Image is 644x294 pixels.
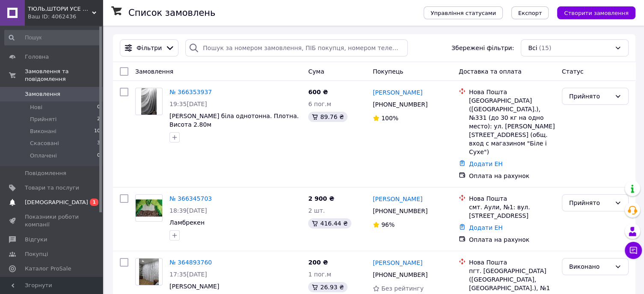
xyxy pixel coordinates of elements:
a: Фото товару [135,88,163,115]
a: Створити замовлення [549,9,635,16]
span: [DEMOGRAPHIC_DATA] [25,199,88,206]
span: 2 шт. [308,207,325,214]
h1: Список замовлень [128,8,215,18]
span: 3 [97,140,100,147]
input: Пошук [4,30,101,45]
span: Повідомлення [25,169,66,177]
span: 200 ₴ [308,259,328,266]
span: ТЮЛЬ,ШТОРИ УСЕ ДЛЯ ВАШИХ ВІКОНЕЧОК! [28,5,92,13]
span: Всі [528,44,537,52]
span: Управління статусами [430,10,496,16]
span: Створити замовлення [564,10,629,16]
span: Показники роботи компанії [25,213,79,229]
span: 1 пог.м [308,271,331,278]
a: [PERSON_NAME] [169,283,219,290]
span: Каталог ProSale [25,265,71,273]
span: 0 [97,104,100,111]
span: Оплачені [30,152,57,160]
span: Скасовані [30,140,59,147]
button: Чат з покупцем [625,242,642,259]
span: Відгуки [25,236,47,244]
span: Замовлення та повідомлення [25,68,103,83]
span: 2 900 ₴ [308,195,334,202]
a: Додати ЕН [469,160,503,167]
div: Ваш ID: 4062436 [28,13,103,21]
div: смт. Аули, №1: вул. [STREET_ADDRESS] [469,203,555,220]
div: [PHONE_NUMBER] [371,269,429,281]
button: Експорт [511,6,549,19]
a: [PERSON_NAME] [373,258,422,267]
span: Статус [562,68,584,75]
span: 17:35[DATE] [169,271,207,278]
span: Фільтри [137,44,162,52]
div: 26.93 ₴ [308,282,347,292]
div: 89.76 ₴ [308,112,347,122]
span: Збережені фільтри: [451,44,514,52]
input: Пошук за номером замовлення, ПІБ покупця, номером телефону, Email, номером накладної [185,39,408,56]
div: Нова Пошта [469,88,555,96]
span: Замовлення [135,68,173,75]
span: 6 пог.м [308,101,331,107]
button: Управління статусами [424,6,503,19]
span: 10 [94,128,100,135]
span: Нові [30,104,42,111]
div: Прийнято [569,198,611,208]
span: Cума [308,68,324,75]
a: [PERSON_NAME] [373,88,422,97]
span: 96% [381,221,395,228]
span: Покупець [373,68,403,75]
div: Нова Пошта [469,194,555,203]
span: Без рейтингу [381,285,424,292]
div: Виконано [569,262,611,271]
img: Фото товару [139,258,159,285]
a: № 366353937 [169,89,212,95]
span: 2 [97,116,100,123]
div: Нова Пошта [469,258,555,267]
div: Оплата на рахунок [469,172,555,180]
img: Фото товару [141,88,156,115]
span: 19:35[DATE] [169,101,207,107]
span: Доставка та оплата [459,68,522,75]
a: № 364893760 [169,259,212,266]
div: Прийнято [569,92,611,101]
a: [PERSON_NAME] [373,195,422,203]
a: Ламбрекен [169,219,205,226]
div: Оплата на рахунок [469,235,555,244]
span: 1 [90,199,98,206]
span: Експорт [518,10,542,16]
span: 18:39[DATE] [169,207,207,214]
span: Прийняті [30,116,56,123]
span: Покупці [25,250,48,258]
img: Фото товару [136,199,162,217]
a: Фото товару [135,258,163,285]
div: 416.44 ₴ [308,218,351,229]
span: Товари та послуги [25,184,79,192]
div: [PHONE_NUMBER] [371,205,429,217]
a: № 366345703 [169,195,212,202]
a: [PERSON_NAME] біла однотонна. Плотна. Висота 2.80м [169,113,299,128]
a: Фото товару [135,194,163,222]
span: 100% [381,115,398,122]
div: [GEOGRAPHIC_DATA] ([GEOGRAPHIC_DATA].), №331 (до 30 кг на одно место): ул. [PERSON_NAME][STREET_A... [469,96,555,156]
div: [PHONE_NUMBER] [371,98,429,110]
span: 600 ₴ [308,89,328,95]
button: Створити замовлення [557,6,635,19]
span: Головна [25,53,49,61]
span: 0 [97,152,100,160]
a: Додати ЕН [469,224,503,231]
span: Виконані [30,128,56,135]
span: Замовлення [25,90,60,98]
span: (15) [539,45,551,51]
